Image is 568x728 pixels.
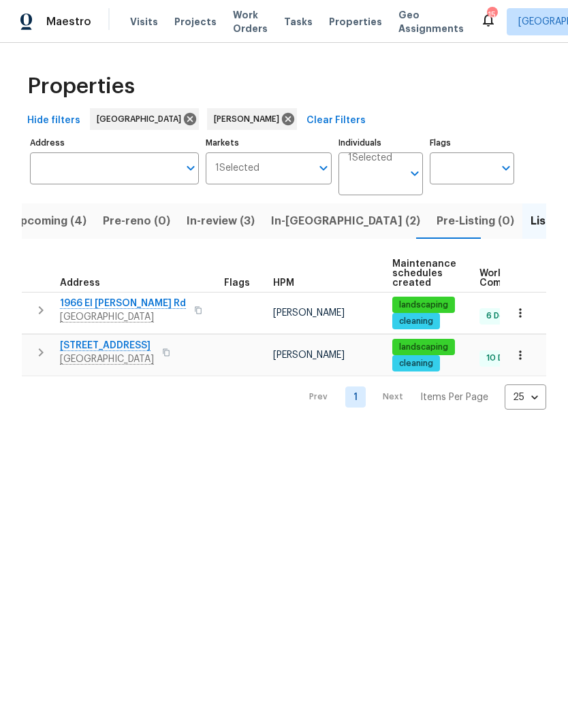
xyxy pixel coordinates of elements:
[181,159,200,178] button: Open
[224,278,250,288] span: Flags
[430,139,514,147] label: Flags
[60,278,100,288] span: Address
[22,108,86,133] button: Hide filters
[394,358,439,369] span: cleaning
[214,112,285,126] span: [PERSON_NAME]
[329,15,382,29] span: Properties
[273,308,345,318] span: [PERSON_NAME]
[90,108,199,130] div: [GEOGRAPHIC_DATA]
[394,342,454,353] span: landscaping
[174,15,217,29] span: Projects
[306,112,366,129] span: Clear Filters
[97,112,187,126] span: [GEOGRAPHIC_DATA]
[103,212,170,231] span: Pre-reno (0)
[46,15,91,29] span: Maestro
[187,212,255,231] span: In-review (3)
[273,278,294,288] span: HPM
[233,8,268,35] span: Work Orders
[398,8,464,35] span: Geo Assignments
[405,164,424,183] button: Open
[12,212,86,231] span: Upcoming (4)
[207,108,297,130] div: [PERSON_NAME]
[296,384,546,410] nav: Pagination Navigation
[206,139,332,147] label: Markets
[130,15,158,29] span: Visits
[479,269,565,288] span: Work Order Completion
[437,212,514,231] span: Pre-Listing (0)
[487,8,496,22] div: 15
[27,112,80,129] span: Hide filters
[481,310,520,322] span: 6 Done
[284,17,313,27] span: Tasks
[271,212,420,231] span: In-[GEOGRAPHIC_DATA] (2)
[215,163,259,174] span: 1 Selected
[301,108,371,133] button: Clear Filters
[27,80,135,93] span: Properties
[394,299,454,311] span: landscaping
[394,316,439,327] span: cleaning
[496,159,516,178] button: Open
[314,159,333,178] button: Open
[348,152,392,164] span: 1 Selected
[338,139,423,147] label: Individuals
[505,380,546,415] div: 25
[420,391,488,404] p: Items Per Page
[273,350,345,360] span: [PERSON_NAME]
[30,139,199,147] label: Address
[481,352,524,364] span: 10 Done
[392,259,456,288] span: Maintenance schedules created
[345,386,366,408] a: Goto page 1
